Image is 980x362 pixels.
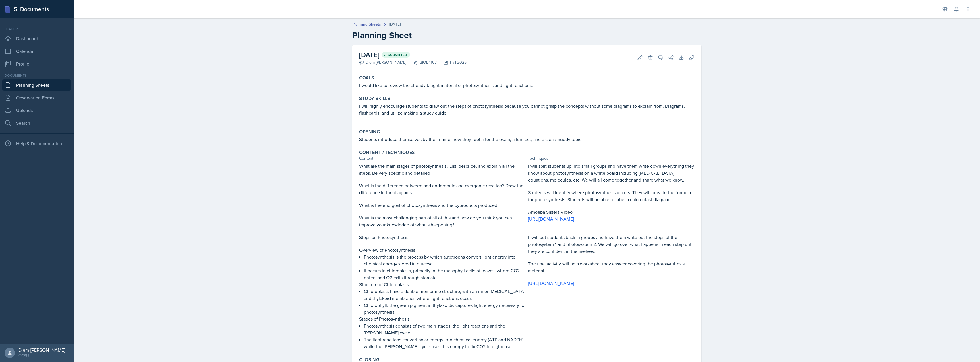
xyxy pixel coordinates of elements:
a: [URL][DOMAIN_NAME] [528,216,574,222]
span: Submitted [388,53,407,57]
a: Dashboard [2,33,71,44]
a: [URL][DOMAIN_NAME] [528,280,574,286]
p: The light reactions convert solar energy into chemical energy (ATP and NADPH), while the [PERSON_... [364,336,526,350]
div: Techniques [528,155,695,161]
a: Planning Sheets [352,21,381,27]
label: Study Skills [359,96,391,101]
div: Help & Documentation [2,138,71,149]
div: [DATE] [389,21,401,27]
p: Chlorophyll, the green pigment in thylakoids, captures light energy necessary for photosynthesis. [364,302,526,315]
p: Stages of Photosynthesis [359,315,526,322]
div: Diem-[PERSON_NAME] [359,59,406,66]
p: Students will identify where photosynthesis occurs. They will provide the formula for photosynthe... [528,189,695,203]
a: Profile [2,58,71,70]
a: Uploads [2,105,71,116]
label: Content / Techniques [359,150,415,155]
p: It occurs in chloroplasts, primarily in the mesophyll cells of leaves, where CO2 enters and O2 ex... [364,267,526,281]
label: Goals [359,75,374,81]
p: I would like to review the already taught material of photosynthesis and light reactions. [359,82,695,89]
p: I will highly encourage students to draw out the steps of photosynthesis because you cannot grasp... [359,103,695,116]
div: Leader [2,26,71,32]
div: Fall 2025 [437,59,467,66]
label: Opening [359,129,380,135]
p: I will split students up into small groups and have them write down everything they know about ph... [528,163,695,183]
h2: Planning Sheet [352,30,701,41]
div: Diem-[PERSON_NAME] [18,347,65,353]
p: Structure of Chloroplasts [359,281,526,288]
a: Observation Forms [2,92,71,103]
p: Chloroplasts have a double membrane structure, with an inner [MEDICAL_DATA] and thylakoid membran... [364,288,526,302]
div: BIOL 1107 [406,59,437,66]
h2: [DATE] [359,50,467,60]
p: Students introduce themselves by their name, how they feel after the exam, a fun fact, and a clea... [359,136,695,143]
p: What is the difference between and endergonic and exergonic reaction? Draw the difference in the ... [359,182,526,196]
p: The final activity will be a worksheet they answer covering the photosynthesis material [528,260,695,274]
a: Calendar [2,45,71,57]
p: Photosynthesis is the process by which autotrophs convert light energy into chemical energy store... [364,253,526,267]
div: Documents [2,73,71,78]
p: What are the main stages of photosynthesis? List, describe, and explain all the steps. Be very sp... [359,163,526,176]
a: Planning Sheets [2,79,71,91]
p: What is the most challenging part of all of this and how do you think you can improve your knowle... [359,214,526,228]
p: Overview of Photosynthesis [359,247,526,253]
a: Search [2,117,71,129]
p: Photosynthesis consists of two main stages: the light reactions and the [PERSON_NAME] cycle. [364,322,526,336]
div: GCSU [18,353,65,359]
p: What is the end goal of photosynthesis and the byproducts produced [359,202,526,209]
p: Steps on Photosynthesis [359,234,526,241]
p: I will put students back in groups and have them write out the steps of the photosystem 1 and pho... [528,234,695,255]
div: Content [359,155,526,161]
p: Amoeba Sisters Video: [528,209,695,215]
